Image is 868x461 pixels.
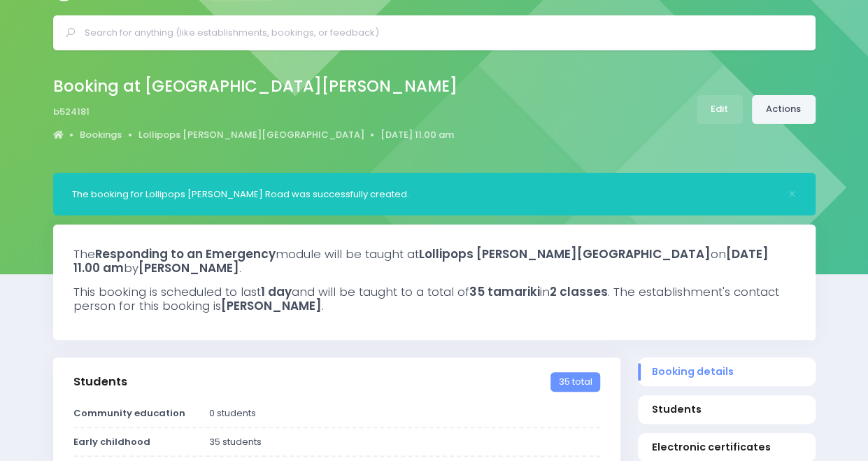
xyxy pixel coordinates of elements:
[53,105,90,119] span: b524181
[221,297,322,314] strong: [PERSON_NAME]
[697,95,743,124] a: Edit
[73,406,185,420] strong: Community education
[201,435,609,449] div: 35 students
[73,285,795,313] h3: This booking is scheduled to last and will be taught to a total of in . The establishment's conta...
[380,128,454,142] a: [DATE] 11.00 am
[550,283,608,300] strong: 2 classes
[550,372,599,392] span: 35 total
[752,95,816,124] a: Actions
[73,375,127,389] h3: Students
[95,246,276,262] strong: Responding to an Emergency
[53,77,457,96] h2: Booking at [GEOGRAPHIC_DATA][PERSON_NAME]
[73,435,150,448] strong: Early childhood
[638,357,816,386] a: Booking details
[419,246,711,262] strong: Lollipops [PERSON_NAME][GEOGRAPHIC_DATA]
[651,402,802,417] span: Students
[638,395,816,424] a: Students
[72,187,778,201] div: The booking for Lollipops [PERSON_NAME] Road was successfully created.
[261,283,292,300] strong: 1 day
[138,260,239,276] strong: [PERSON_NAME]
[85,22,796,43] input: Search for anything (like establishments, bookings, or feedback)
[201,406,609,420] div: 0 students
[788,190,797,199] button: Close
[469,283,540,300] strong: 35 tamariki
[651,440,802,455] span: Electronic certificates
[138,128,364,142] a: Lollipops [PERSON_NAME][GEOGRAPHIC_DATA]
[80,128,122,142] a: Bookings
[73,247,795,276] h3: The module will be taught at on by .
[651,364,802,379] span: Booking details
[73,246,769,276] strong: [DATE] 11.00 am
